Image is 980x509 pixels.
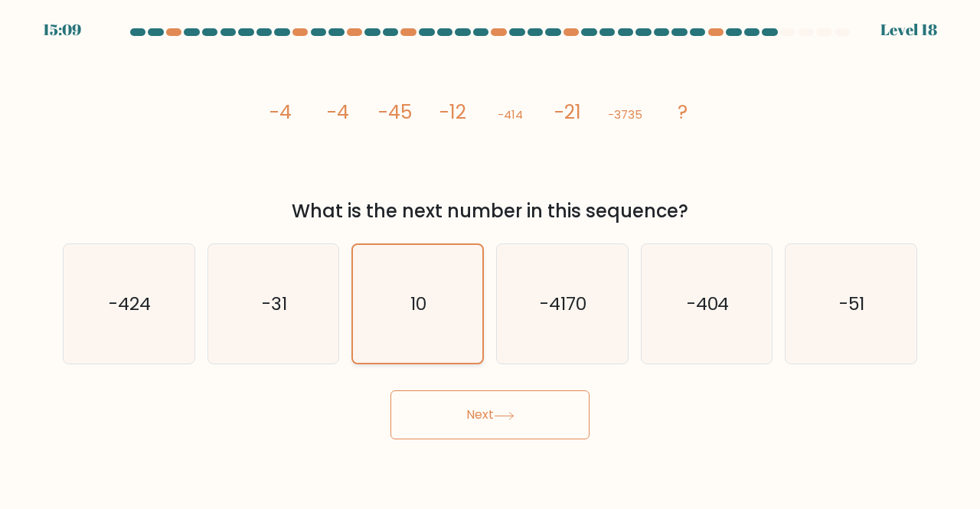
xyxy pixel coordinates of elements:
[498,106,523,122] tspan: -414
[109,291,151,316] text: -424
[390,390,590,439] button: Next
[439,99,466,126] tspan: -12
[608,106,642,122] tspan: -3735
[880,18,937,41] div: Level 18
[678,99,688,126] tspan: ?
[262,291,287,316] text: -31
[43,18,81,41] div: 15:09
[378,99,412,126] tspan: -45
[72,197,908,225] div: What is the next number in this sequence?
[327,99,349,126] tspan: -4
[839,291,865,316] text: -51
[540,291,586,316] text: -4170
[554,99,581,126] tspan: -21
[269,99,292,126] tspan: -4
[411,292,427,316] text: 10
[687,291,730,316] text: -404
